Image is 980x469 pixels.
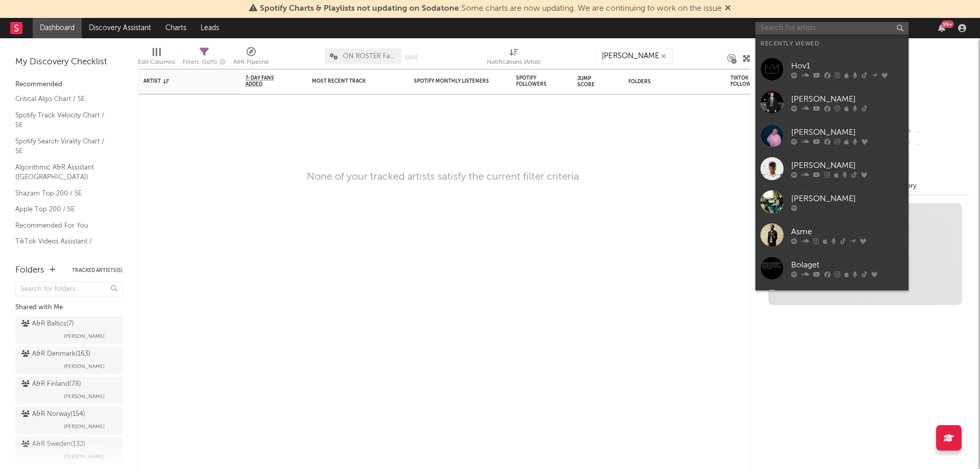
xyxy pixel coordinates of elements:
[158,18,193,38] a: Charts
[487,43,541,73] div: Notifications (Artist)
[755,152,909,185] a: [PERSON_NAME]
[15,407,122,434] a: A&R Norway(154)[PERSON_NAME]
[15,347,122,374] a: A&R Denmark(163)[PERSON_NAME]
[755,22,909,35] input: Search for artists
[902,125,970,138] div: --
[15,302,122,314] div: Shared with Me
[791,93,903,105] div: [PERSON_NAME]
[72,268,122,273] button: Tracked Artists(5)
[405,55,418,60] button: Save
[183,43,226,73] div: Filters(0 of 5)
[791,159,903,171] div: [PERSON_NAME]
[312,78,388,84] div: Most Recent Track
[64,421,105,433] span: [PERSON_NAME]
[64,330,105,342] span: [PERSON_NAME]
[202,60,217,65] span: ( 0 of 5 )
[15,110,112,131] a: Spotify Track Velocity Chart / SE
[15,220,112,231] a: Recommended For You
[791,126,903,138] div: [PERSON_NAME]
[246,75,286,87] span: 7-Day Fans Added
[15,377,122,404] a: A&R Finland(78)[PERSON_NAME]
[260,5,459,13] span: Spotify Charts & Playlists not updating on Sodatone
[64,390,105,403] span: [PERSON_NAME]
[941,20,954,28] div: 99 +
[15,93,112,105] a: Critical Algo Chart / SE
[628,79,705,85] div: Folders
[15,162,112,183] a: Algorithmic A&R Assistant ([GEOGRAPHIC_DATA])
[755,285,909,318] a: [PERSON_NAME]
[516,75,552,87] div: Spotify Followers
[414,78,491,84] div: Spotify Monthly Listeners
[233,43,269,73] div: A&R Pipeline
[21,378,81,390] div: A&R Finland ( 78 )
[755,119,909,152] a: [PERSON_NAME]
[730,75,766,87] div: TikTok Followers
[183,56,226,69] div: Filters
[755,86,909,119] a: [PERSON_NAME]
[307,171,581,183] div: None of your tracked artists satisfy the current filter criteria.
[791,192,903,205] div: [PERSON_NAME]
[260,5,722,13] span: : Some charts are now updating. We are continuing to work on the issue
[15,188,112,199] a: Shazam Top 200 / SE
[82,18,158,38] a: Discovery Assistant
[761,38,903,50] div: Recently Viewed
[15,316,122,344] a: A&R Baltics(7)[PERSON_NAME]
[143,78,220,84] div: Artist
[596,48,673,64] input: Search...
[755,53,909,86] a: Hov1
[755,252,909,285] a: Bolaget
[755,185,909,218] a: [PERSON_NAME]
[21,408,85,421] div: A&R Norway ( 154 )
[15,236,112,257] a: TikTok Videos Assistant / [GEOGRAPHIC_DATA]
[15,56,122,68] div: My Discovery Checklist
[21,318,74,330] div: A&R Baltics ( 7 )
[902,138,970,152] div: --
[791,259,903,271] div: Bolaget
[33,18,82,38] a: Dashboard
[15,79,122,91] div: Recommended
[15,204,112,215] a: Apple Top 200 / SE
[21,348,90,360] div: A&R Denmark ( 163 )
[791,60,903,72] div: Hov1
[138,43,175,73] div: Edit Columns
[938,24,945,32] button: 99+
[15,136,112,157] a: Spotify Search Virality Chart / SE
[15,264,44,277] div: Folders
[64,451,105,463] span: [PERSON_NAME]
[138,56,175,68] div: Edit Columns
[233,56,269,68] div: A&R Pipeline
[15,437,122,464] a: A&R Sweden(132)[PERSON_NAME]
[755,218,909,252] a: Asme
[15,282,122,297] input: Search for folders...
[791,226,903,238] div: Asme
[21,438,85,451] div: A&R Sweden ( 132 )
[487,56,541,68] div: Notifications (Artist)
[725,5,731,13] span: Dismiss
[577,76,603,88] div: Jump Score
[193,18,226,38] a: Leads
[64,360,105,373] span: [PERSON_NAME]
[343,53,396,60] span: ON ROSTER Favorit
